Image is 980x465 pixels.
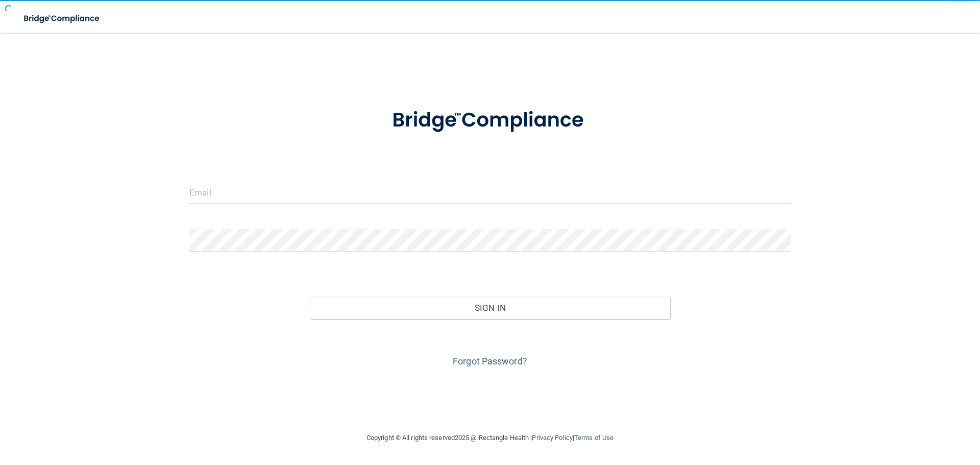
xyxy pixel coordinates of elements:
input: Email [189,181,791,204]
a: Terms of Use [574,434,614,442]
a: Privacy Policy [532,434,572,442]
div: Copyright © All rights reserved 2025 @ Rectangle Health | | [304,422,676,454]
button: Sign In [310,297,671,319]
a: Forgot Password? [453,356,527,366]
img: bridge_compliance_login_screen.278c3ca4.svg [15,8,109,29]
img: bridge_compliance_login_screen.278c3ca4.svg [371,94,609,147]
